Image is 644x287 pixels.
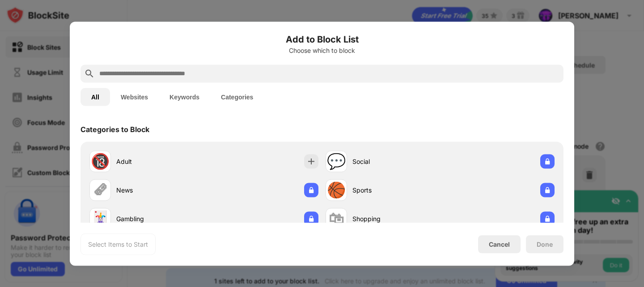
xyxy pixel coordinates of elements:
div: 🏀 [327,181,346,199]
div: Shopping [352,214,440,223]
div: Done [537,240,553,248]
div: News [116,185,204,195]
div: 🗞 [93,181,108,199]
div: 🔞 [91,152,110,171]
div: Gambling [116,214,204,223]
div: Adult [116,157,204,166]
div: Sports [352,185,440,195]
div: Cancel [489,240,510,248]
button: All [80,88,110,106]
div: Categories to Block [80,124,149,133]
button: Websites [110,88,159,106]
div: 💬 [327,152,346,171]
button: Categories [210,88,264,106]
div: Social [352,157,440,166]
div: 🃏 [91,210,110,228]
h6: Add to Block List [80,32,563,46]
img: search.svg [84,68,95,79]
div: Choose which to block [80,47,563,54]
button: Keywords [159,88,210,106]
div: Select Items to Start [88,240,148,248]
div: 🛍 [329,210,344,228]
